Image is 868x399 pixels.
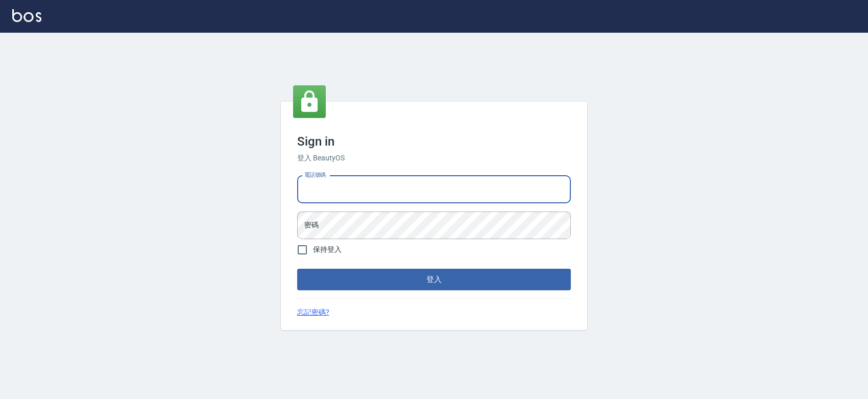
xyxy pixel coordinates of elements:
label: 電話號碼 [304,171,326,179]
h6: 登入 BeautyOS [297,153,571,163]
img: Logo [12,9,41,22]
span: 保持登入 [313,244,342,255]
button: 登入 [297,269,571,290]
a: 忘記密碼? [297,307,329,318]
h3: Sign in [297,134,571,149]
